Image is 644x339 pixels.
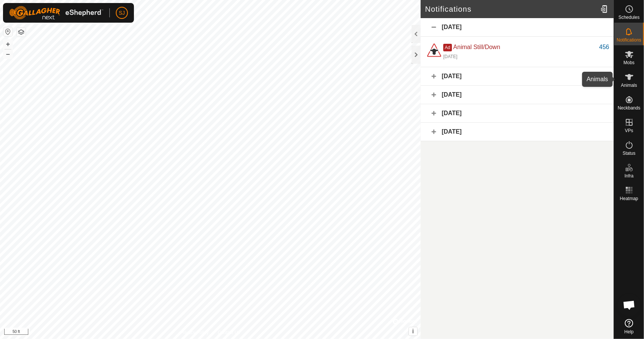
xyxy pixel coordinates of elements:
[421,123,614,141] div: [DATE]
[9,6,103,20] img: Gallagher Logo
[421,18,614,37] div: [DATE]
[421,67,614,86] div: [DATE]
[624,330,634,334] span: Help
[409,327,417,336] button: i
[618,15,639,20] span: Schedules
[119,9,125,17] span: SJ
[622,151,635,156] span: Status
[618,106,640,110] span: Neckbands
[17,28,26,37] button: Map Layers
[218,329,240,336] a: Contact Us
[3,40,12,49] button: +
[3,49,12,59] button: –
[617,38,641,42] span: Notifications
[621,83,637,88] span: Animals
[425,5,598,14] h2: Notifications
[599,43,609,52] div: 456
[180,329,209,336] a: Privacy Policy
[614,316,644,337] a: Help
[453,44,500,50] span: Animal Still/Down
[3,27,12,36] button: Reset Map
[421,104,614,123] div: [DATE]
[624,60,635,65] span: Mobs
[618,294,641,316] a: Open chat
[443,53,458,60] div: [DATE]
[625,128,633,133] span: VPs
[443,44,452,51] span: Ad
[412,328,414,334] span: i
[421,86,614,104] div: [DATE]
[624,174,633,178] span: Infra
[620,196,638,201] span: Heatmap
